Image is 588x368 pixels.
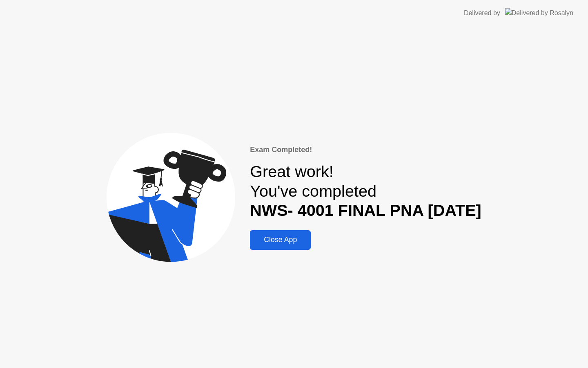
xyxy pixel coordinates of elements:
[250,201,481,219] b: NWS- 4001 FINAL PNA [DATE]
[250,162,481,220] div: Great work! You've completed
[250,144,481,155] div: Exam Completed!
[250,230,311,250] button: Close App
[252,236,308,244] div: Close App
[464,8,500,18] div: Delivered by
[505,8,573,18] img: Delivered by Rosalyn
